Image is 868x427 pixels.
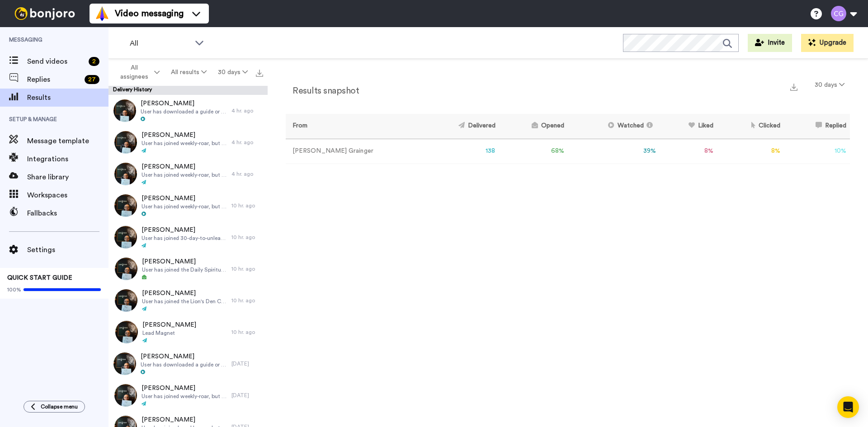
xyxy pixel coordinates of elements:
[231,202,263,209] div: 10 hr. ago
[108,380,268,411] a: [PERSON_NAME]User has joined weekly-roar, but is not in Mighty Networks.[DATE]
[95,6,109,21] img: vm-color.svg
[231,170,263,178] div: 4 hr. ago
[660,114,717,139] th: Liked
[142,140,227,147] span: User has joined weekly-roar, but is not in Mighty Networks.
[142,415,227,424] span: [PERSON_NAME]
[114,194,137,217] img: abadfa5b-7e7a-4387-8636-8d06808a69e0-thumb.jpg
[114,226,137,249] img: d957036c-240b-41af-82dc-987519d9ea79-thumb.jpg
[130,38,190,49] span: All
[141,108,227,115] span: User has downloaded a guide or filled out a form that is not Weekly Roar, 30 Days or Assessment, ...
[114,131,137,154] img: 0c5d7b3d-7a28-432a-957b-fc81e8979e05-thumb.jpg
[165,64,212,80] button: All results
[660,139,717,164] td: 8 %
[499,139,568,164] td: 68 %
[809,77,850,93] button: 30 days
[231,139,263,146] div: 4 hr. ago
[115,321,138,343] img: fd3f70bf-b776-4117-8d73-ac1253449715-thumb.jpg
[113,99,136,122] img: 594aca15-f6b0-447a-89f3-3910a572c4ea-thumb.jpg
[231,107,263,114] div: 4 hr. ago
[142,298,227,305] span: User has joined the Lion's Den Community
[7,286,21,293] span: 100%
[142,289,227,298] span: [PERSON_NAME]
[27,244,108,255] span: Settings
[212,64,253,80] button: 30 days
[108,158,268,190] a: [PERSON_NAME]User has joined weekly-roar, but is not in Mighty Networks.4 hr. ago
[142,194,227,203] span: [PERSON_NAME]
[11,7,79,20] img: bj-logo-header-white.svg
[790,84,797,91] img: export.svg
[89,57,99,66] div: 2
[27,56,85,67] span: Send videos
[142,203,227,210] span: User has joined weekly-roar, but is not in Mighty Networks.
[141,361,227,368] span: User has downloaded a guide or filled out a form that is not Weekly Roar, 30 Days or Assessment, ...
[231,360,263,367] div: [DATE]
[784,139,850,164] td: 10 %
[108,95,268,127] a: [PERSON_NAME]User has downloaded a guide or filled out a form that is not Weekly Roar, 30 Days or...
[837,396,859,418] div: Open Intercom Messenger
[568,139,660,164] td: 39 %
[142,266,227,273] span: User has joined the Daily Spiritual Kick Off
[142,393,227,400] span: User has joined weekly-roar, but is not in Mighty Networks.
[116,63,152,81] span: All assignees
[286,86,359,96] h2: Results snapshot
[499,114,568,139] th: Opened
[142,329,196,337] span: Lead Magnet
[27,136,108,146] span: Message template
[231,234,263,241] div: 10 hr. ago
[85,75,99,84] div: 27
[115,289,137,312] img: 64955c32-5208-4e00-8688-4554655b1045-thumb.jpg
[108,253,268,285] a: [PERSON_NAME]User has joined the Daily Spiritual Kick Off10 hr. ago
[142,384,227,393] span: [PERSON_NAME]
[256,70,263,77] img: export.svg
[27,92,108,103] span: Results
[115,7,184,20] span: Video messaging
[717,139,784,164] td: 8 %
[423,139,499,164] td: 138
[108,127,268,158] a: [PERSON_NAME]User has joined weekly-roar, but is not in Mighty Networks.4 hr. ago
[286,139,423,164] td: [PERSON_NAME] Grainger
[748,34,792,52] button: Invite
[142,171,227,178] span: User has joined weekly-roar, but is not in Mighty Networks.
[231,392,263,399] div: [DATE]
[286,114,423,139] th: From
[108,285,268,316] a: [PERSON_NAME]User has joined the Lion's Den Community10 hr. ago
[27,208,108,219] span: Fallbacks
[141,99,227,108] span: [PERSON_NAME]
[41,403,78,410] span: Collapse menu
[142,131,227,140] span: [PERSON_NAME]
[27,74,81,85] span: Replies
[801,34,854,52] button: Upgrade
[142,257,227,266] span: [PERSON_NAME]
[717,114,784,139] th: Clicked
[108,316,268,348] a: [PERSON_NAME]Lead Magnet10 hr. ago
[253,66,266,79] button: Export all results that match these filters now.
[110,60,165,85] button: All assignees
[142,320,196,329] span: [PERSON_NAME]
[142,225,227,235] span: [PERSON_NAME]
[7,275,72,281] span: QUICK START GUIDE
[231,328,263,336] div: 10 hr. ago
[108,86,268,95] div: Delivery History
[108,190,268,221] a: [PERSON_NAME]User has joined weekly-roar, but is not in Mighty Networks.10 hr. ago
[114,384,137,407] img: 1217bf9b-64d1-4d97-a1e2-c688da8ddceb-thumb.jpg
[788,80,800,93] button: Export a summary of each team member’s results that match this filter now.
[231,297,263,304] div: 10 hr. ago
[27,154,108,164] span: Integrations
[142,235,227,242] span: User has joined 30-day-to-unleash, but is not in Mighty Networks.
[115,258,137,280] img: 48daff9a-dffc-411c-bdb6-6585886ffd2a-thumb.jpg
[27,190,108,201] span: Workspaces
[142,162,227,171] span: [PERSON_NAME]
[27,172,108,183] span: Share library
[108,221,268,253] a: [PERSON_NAME]User has joined 30-day-to-unleash, but is not in Mighty Networks.10 hr. ago
[141,352,227,361] span: [PERSON_NAME]
[113,352,136,375] img: d9361420-bf4f-466e-99de-2ed4f3b0ad3a-thumb.jpg
[108,348,268,380] a: [PERSON_NAME]User has downloaded a guide or filled out a form that is not Weekly Roar, 30 Days or...
[24,401,85,413] button: Collapse menu
[231,265,263,272] div: 10 hr. ago
[568,114,660,139] th: Watched
[784,114,850,139] th: Replied
[114,163,137,185] img: 574a0ab3-5061-4105-8526-e144894fc01a-thumb.jpg
[423,114,499,139] th: Delivered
